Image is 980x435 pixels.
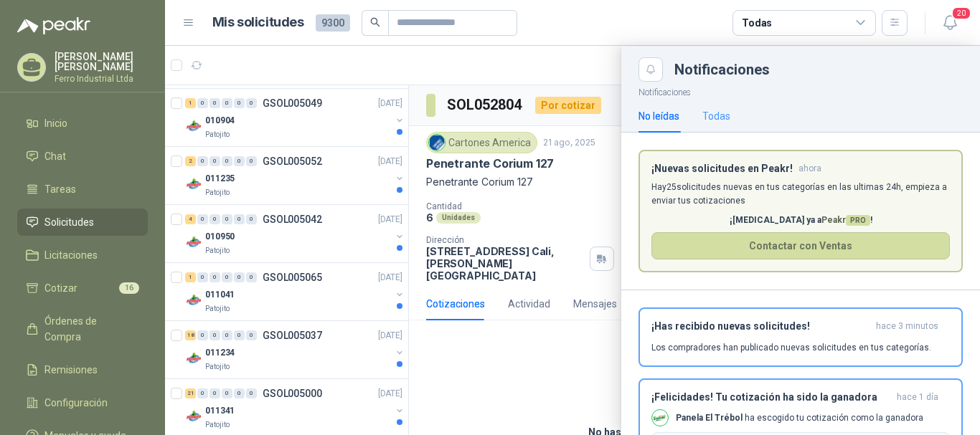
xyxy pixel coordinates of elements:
p: Los compradores han publicado nuevas solicitudes en tus categorías. [651,341,931,354]
span: Órdenes de Compra [44,313,134,345]
b: Panela El Trébol [676,413,743,423]
button: 20 [937,10,963,36]
span: PRO [846,215,870,226]
div: Notificaciones [674,62,963,77]
span: Inicio [44,115,67,131]
span: Tareas [44,181,76,197]
div: Todas [742,15,772,31]
h1: Mis solicitudes [212,12,304,33]
button: Contactar con Ventas [651,232,950,259]
div: No leídas [639,108,679,124]
span: 16 [119,282,139,294]
a: Configuración [17,389,148,416]
img: Logo peakr [17,17,90,34]
span: Cotizar [44,280,77,296]
a: Inicio [17,110,148,137]
a: Remisiones [17,356,148,383]
span: hace 1 día [897,391,938,403]
span: hace 3 minutos [876,320,938,333]
span: Configuración [44,395,108,411]
h3: ¡Felicidades! Tu cotización ha sido la ganadora [651,391,891,403]
p: ha escogido tu cotización como la ganadora [676,412,923,424]
a: Tareas [17,176,148,203]
span: Licitaciones [44,247,98,263]
span: ahora [798,163,821,175]
p: Notificaciones [621,82,980,100]
span: Chat [44,148,66,164]
span: search [370,17,380,27]
a: Solicitudes [17,209,148,236]
div: Todas [702,108,730,124]
img: Company Logo [652,410,668,426]
span: Solicitudes [44,214,94,230]
h3: ¡Nuevas solicitudes en Peakr! [651,163,793,175]
p: [PERSON_NAME] [PERSON_NAME] [55,52,148,72]
a: Licitaciones [17,242,148,269]
a: Cotizar16 [17,274,148,302]
button: Close [639,57,663,82]
span: Remisiones [44,362,98,378]
span: 9300 [316,14,350,32]
button: ¡Has recibido nuevas solicitudes!hace 3 minutos Los compradores han publicado nuevas solicitudes ... [639,307,963,367]
p: Ferro Industrial Ltda [55,75,148,83]
p: ¡[MEDICAL_DATA] ya a ! [651,214,950,227]
p: Hay 25 solicitudes nuevas en tus categorías en las ultimas 24h, empieza a enviar tus cotizaciones [651,181,950,208]
span: 20 [951,6,971,20]
span: Peakr [821,215,870,225]
h3: ¡Has recibido nuevas solicitudes! [651,320,870,333]
a: Chat [17,143,148,170]
a: Órdenes de Compra [17,307,148,350]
